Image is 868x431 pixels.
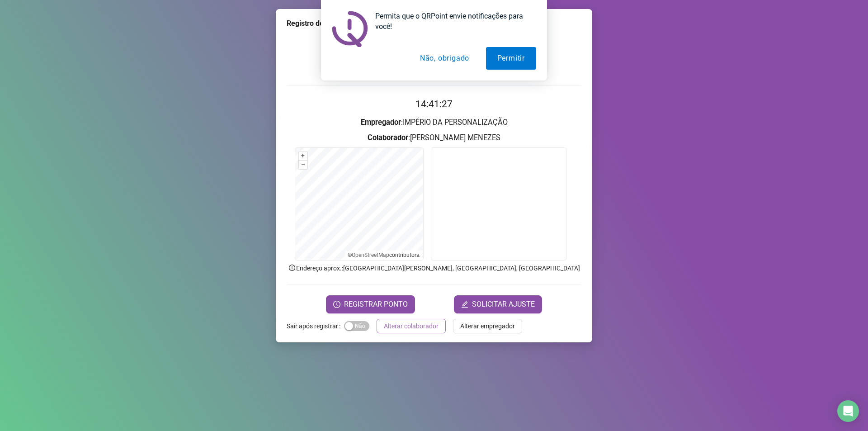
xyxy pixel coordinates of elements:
[461,301,468,308] span: edit
[287,117,581,128] h3: : IMPÉRIO DA PERSONALIZAÇÃO
[377,319,446,333] button: Alterar colaborador
[472,299,535,310] span: SOLICITAR AJUSTE
[326,295,415,313] button: REGISTRAR PONTO
[332,11,368,47] img: notification icon
[486,47,536,70] button: Permitir
[299,152,307,160] button: +
[344,299,408,310] span: REGISTRAR PONTO
[837,400,859,422] div: Open Intercom Messenger
[287,132,581,144] h3: : [PERSON_NAME] MENEZES
[384,321,439,331] span: Alterar colaborador
[454,295,542,313] button: editSOLICITAR AJUSTE
[415,99,453,109] time: 14:41:27
[352,252,389,258] a: OpenStreetMap
[368,11,536,32] div: Permita que o QRPoint envie notificações para você!
[348,252,420,258] li: © contributors.
[288,264,296,272] span: info-circle
[453,319,522,333] button: Alterar empregador
[361,118,401,127] strong: Empregador
[333,301,340,308] span: clock-circle
[368,133,408,142] strong: Colaborador
[299,161,307,169] button: –
[409,47,481,70] button: Não, obrigado
[287,319,344,333] label: Sair após registrar
[460,321,515,331] span: Alterar empregador
[287,263,581,273] p: Endereço aprox. : [GEOGRAPHIC_DATA][PERSON_NAME], [GEOGRAPHIC_DATA], [GEOGRAPHIC_DATA]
